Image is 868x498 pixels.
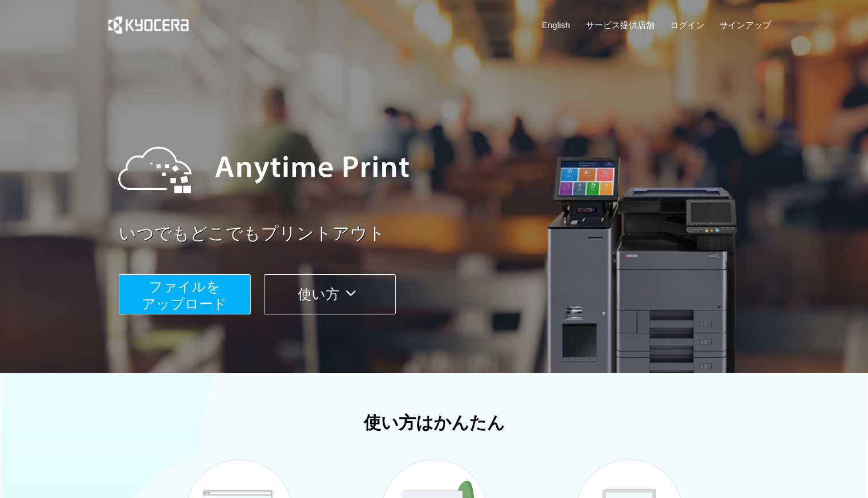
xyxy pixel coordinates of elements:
button: 使い方 [264,274,396,314]
a: いつでもどこでもプリントアウト [119,221,779,246]
a: サインアップ [719,19,771,31]
a: English [542,19,570,31]
a: サービス提供店舗 [586,19,655,31]
a: ログイン [670,19,704,31]
button: ファイルを​​アップロード [119,274,251,314]
span: ファイルを ​​アップロード [142,279,227,312]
